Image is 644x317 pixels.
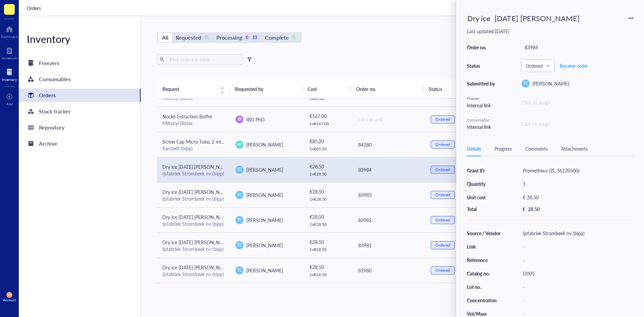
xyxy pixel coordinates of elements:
div: Freezer [467,96,497,102]
span: Screw Cap Micro Tube, 2 ml, PP, with skirted base, with knurls, without closure, no print, 500 pc... [162,138,373,145]
td: 83984 [352,157,425,182]
div: Ijsfabriek Strombeek nv (bipp) [520,228,633,238]
div: Processing [216,33,242,42]
div: 1 x € 28.50 [310,247,347,252]
div: Ijsfabriek Strombeek nv (bipp) [162,271,225,277]
th: Status [423,80,472,98]
div: Total [467,206,501,212]
div: Ordered [435,142,450,147]
div: Orders [39,91,56,100]
div: Source / Vendor [467,230,501,236]
div: 83984 [522,43,633,52]
span: TC [523,81,528,87]
div: Concentration [467,297,501,303]
span: [PERSON_NAME] [246,141,283,148]
button: Receive order [559,60,588,71]
div: Comments [525,145,548,152]
span: TC [237,192,242,198]
div: Ordered [435,117,450,122]
span: TC [237,242,242,248]
div: Sarstedt (bipp) [162,145,225,151]
div: 0 [291,35,297,41]
div: All [162,33,168,42]
div: Ordered [435,243,450,248]
td: 83983 [352,182,425,207]
div: Progress [494,145,512,152]
a: Orders [19,89,141,102]
div: Lot no. [467,284,501,290]
div: 83983 [358,191,420,199]
div: 1 [520,179,633,189]
div: 0 [244,35,250,41]
div: Vol/Mass [467,311,501,317]
span: Nuclei Extraction Buffer [162,113,212,120]
div: Add [6,102,13,106]
div: Ijsfabriek Strombeek nv (bipp) [162,246,225,252]
span: [PERSON_NAME] [246,166,283,173]
div: Dry ice [DATE] [PERSON_NAME] [464,11,583,25]
span: Ordered [526,63,549,69]
span: [PERSON_NAME] [246,192,283,198]
div: 1 x € 167.00 [310,121,347,126]
div: Consumable [467,117,497,123]
th: Order no. [351,80,424,98]
div: Freezers [39,58,59,68]
span: TC [237,167,242,173]
span: IBD PhD [246,116,265,123]
div: 1 x € 85.20 [310,146,347,152]
span: IP [238,116,241,122]
div: Inventory [19,32,141,46]
div: Ijsfabriek Strombeek nv (bipp) [162,170,225,176]
div: 13 [252,35,258,41]
div: Click to assign [522,99,633,106]
td: 83980 [352,258,425,283]
div: Submitted by [467,81,497,87]
a: Dashboard [1,24,18,39]
div: 28.50 [528,206,540,212]
span: Receive order [560,63,588,68]
td: 84280 [352,132,425,157]
div: - [520,282,633,292]
input: Find orders in table [167,54,240,64]
div: Catalog no. [467,270,501,276]
span: [PERSON_NAME] [532,80,569,87]
span: TC [237,217,242,223]
div: € 28.50 [310,238,347,246]
div: Click to assign [522,120,551,127]
div: 1 x € 28.50 [310,272,347,277]
div: 0 [203,35,209,41]
div: Attachments [561,145,588,152]
div: Requested [176,33,201,42]
div: Details [467,145,481,152]
td: 83982 [352,207,425,232]
th: Requested by [230,80,303,98]
div: Ordered [435,268,450,273]
div: - [520,296,633,305]
div: Link [467,244,501,250]
div: 1 x € 28.50 [310,171,347,177]
a: Freezers [19,56,141,70]
div: - [520,242,633,251]
div: 84280 [358,141,420,148]
div: € 167.00 [310,112,347,120]
div: 83984 [358,166,420,173]
td: 83981 [352,232,425,258]
div: Quantity [467,181,501,187]
div: € 28.50 [310,263,347,271]
div: Notebook [2,56,17,60]
div: 1 x € 28.50 [310,222,347,227]
span: [PERSON_NAME] [246,267,283,274]
span: I [9,4,10,13]
span: MD [8,294,11,296]
div: € [523,206,525,212]
div: - [520,255,633,265]
a: Archive [19,137,141,150]
div: 83982 [358,216,420,224]
div: Click to add [358,116,420,123]
div: Inventory [2,77,17,82]
div: Ordered [435,217,450,223]
div: Stock tracker [39,107,71,116]
div: Ordered [435,167,450,172]
div: Ijsfabriek Strombeek nv (bipp) [162,196,225,202]
div: 83981 [358,242,420,249]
